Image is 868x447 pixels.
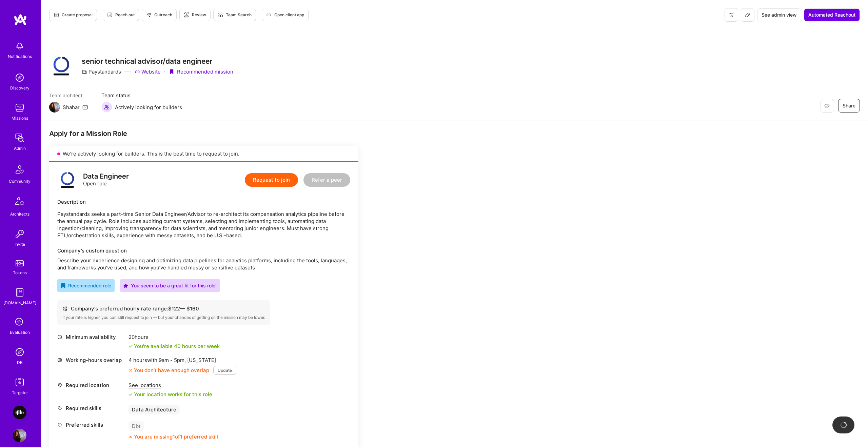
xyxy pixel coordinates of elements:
[218,12,252,18] span: Team Search
[13,345,26,359] img: Admin Search
[57,333,125,341] div: Minimum availability
[164,68,165,75] div: ·
[266,12,304,18] span: Open client app
[57,210,350,239] p: Paystandards seeks a part-time Senior Data Engineer/Advisor to re-architect its compensation anal...
[13,429,26,442] img: User Avatar
[129,367,209,374] div: You don’t have enough overlap
[129,405,180,414] div: Data Architecture
[103,9,139,21] button: Reach out
[13,286,26,299] img: guide book
[123,282,217,289] div: You seem to be a great fit for this role!
[129,333,220,341] div: 20 hours
[129,382,212,389] div: See locations
[101,92,182,99] span: Team status
[82,104,88,110] i: icon Mail
[57,247,350,254] div: Company’s custom question
[3,299,36,306] div: [DOMAIN_NAME]
[13,101,26,115] img: teamwork
[83,173,129,180] div: Data Engineer
[11,406,28,419] a: AI Trader: AI Trading Platform
[129,391,212,398] div: Your location works for this role
[804,8,860,21] button: Automated Reachout
[11,429,28,442] a: User Avatar
[824,103,830,108] i: icon EyeClosed
[62,315,265,320] div: If your rate is higher, you can still request to join — but your chances of getting on the missio...
[57,257,350,271] p: Describe your experience designing and optimizing data pipelines for analytics platforms, includi...
[213,366,236,375] button: Update
[16,260,24,266] img: tokens
[129,357,236,364] div: 4 hours with [US_STATE]
[808,12,855,18] span: Automated Reachout
[49,92,88,99] span: Team architect
[13,269,27,276] div: Tokens
[101,102,112,113] img: Actively looking for builders
[245,173,298,187] button: Request to join
[129,421,144,431] div: Dbt
[49,129,358,138] div: Apply for a Mission Role
[157,357,187,363] span: 9am - 5pm ,
[129,368,133,372] i: icon CloseOrange
[840,422,847,428] img: loading
[57,170,78,190] img: logo
[13,375,26,389] img: Skill Targeter
[12,115,28,122] div: Missions
[57,421,125,428] div: Preferred skills
[169,69,174,75] i: icon PurpleRibbon
[13,406,26,419] img: AI Trader: AI Trading Platform
[12,389,28,396] div: Targeter
[129,344,133,348] i: icon Check
[12,194,28,210] img: Architects
[49,146,358,162] div: We’re actively looking for builders. This is the best time to request to join.
[838,99,860,113] button: Share
[13,316,26,329] i: icon SelectionTeam
[57,334,62,340] i: icon Clock
[49,9,97,21] button: Create proposal
[123,283,128,288] i: icon PurpleStar
[14,14,27,26] img: logo
[13,227,26,241] img: Invite
[134,433,218,440] div: You are missing 1 of 1 preferred skill
[213,9,256,21] button: Team Search
[49,54,74,78] img: Company Logo
[49,102,60,113] img: Team Architect
[57,405,125,412] div: Required skills
[62,305,265,312] div: Company's preferred hourly rate range: $ 122 — $ 160
[184,12,206,18] span: Review
[169,68,233,75] div: Recommended mission
[57,358,62,363] i: icon World
[303,173,350,187] button: Refer a peer
[54,12,93,18] span: Create proposal
[82,68,121,75] div: Paystandards
[57,382,125,389] div: Required location
[843,102,855,109] span: Share
[61,282,111,289] div: Recommended role
[8,53,32,60] div: Notifications
[184,12,189,18] i: icon Targeter
[115,104,182,111] span: Actively looking for builders
[762,12,797,18] span: See admin view
[13,39,26,53] img: bell
[757,8,801,21] button: See admin view
[15,241,25,248] div: Invite
[129,343,220,350] div: You're available 40 hours per week
[57,357,125,364] div: Working-hours overlap
[57,198,350,205] div: Description
[12,161,28,178] img: Community
[146,12,172,18] span: Outreach
[57,422,62,427] i: icon Tag
[13,71,26,84] img: discovery
[17,359,23,366] div: DB
[9,178,31,185] div: Community
[63,104,80,111] div: Shahar
[82,69,87,75] i: icon CompanyGray
[129,392,133,397] i: icon Check
[10,84,29,92] div: Discovery
[61,283,65,288] i: icon RecommendedBadge
[107,12,135,18] span: Reach out
[54,12,59,18] i: icon Proposal
[142,9,177,21] button: Outreach
[13,131,26,145] img: admin teamwork
[10,210,29,218] div: Architects
[62,306,67,311] i: icon Cash
[83,173,129,187] div: Open role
